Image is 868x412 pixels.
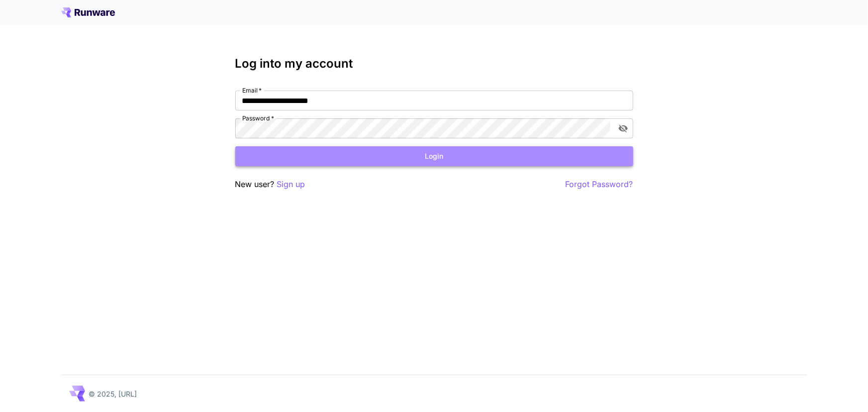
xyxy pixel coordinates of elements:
[235,57,633,71] h3: Log into my account
[235,178,305,191] p: New user?
[277,178,305,191] button: Sign up
[566,178,633,191] button: Forgot Password?
[614,119,632,137] button: toggle password visibility
[242,114,274,122] label: Password
[235,146,633,167] button: Login
[89,389,137,399] p: © 2025, [URL]
[242,86,262,95] label: Email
